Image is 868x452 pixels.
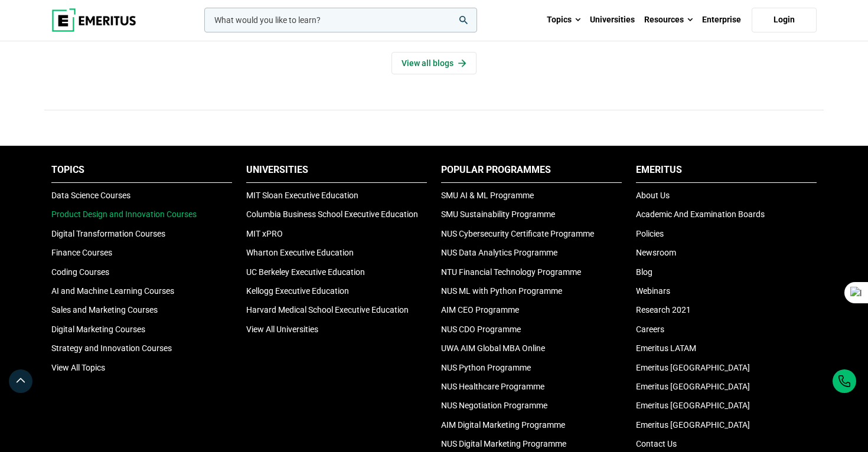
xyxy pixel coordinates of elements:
a: View All Universities [246,325,318,334]
a: View all blogs [391,52,477,74]
a: Coding Courses [51,267,109,277]
a: Contact Us [636,439,677,448]
a: Sales and Marketing Courses [51,305,158,315]
a: Academic And Examination Boards [636,209,765,219]
a: About Us [636,191,670,200]
a: Kellogg Executive Education [246,286,349,296]
input: woocommerce-product-search-field-0 [204,8,477,32]
a: NUS Cybersecurity Certificate Programme [441,229,594,238]
a: SMU Sustainability Programme [441,209,555,219]
a: AIM CEO Programme [441,305,519,315]
a: Wharton Executive Education [246,248,354,257]
a: Emeritus [GEOGRAPHIC_DATA] [636,363,750,372]
a: MIT Sloan Executive Education [246,191,358,200]
a: Login [752,8,817,32]
a: Emeritus [GEOGRAPHIC_DATA] [636,420,750,430]
a: NUS ML with Python Programme [441,286,562,296]
a: Emeritus [GEOGRAPHIC_DATA] [636,401,750,410]
a: Policies [636,229,664,238]
a: Research 2021 [636,305,691,315]
a: MIT xPRO [246,229,283,238]
a: Finance Courses [51,248,112,257]
a: NUS Data Analytics Programme [441,248,557,257]
a: AIM Digital Marketing Programme [441,420,565,430]
a: NUS Python Programme [441,363,531,372]
a: Digital Transformation Courses [51,229,165,238]
a: Careers [636,325,664,334]
a: Emeritus LATAM [636,343,696,353]
a: Strategy and Innovation Courses [51,343,172,353]
a: Harvard Medical School Executive Education [246,305,409,315]
a: NTU Financial Technology Programme [441,267,581,277]
a: NUS Digital Marketing Programme [441,439,566,448]
a: Product Design and Innovation Courses [51,209,197,219]
a: Data Science Courses [51,191,130,200]
a: View All Topics [51,363,105,372]
a: Columbia Business School Executive Education [246,209,418,219]
a: NUS Healthcare Programme [441,382,544,391]
a: Webinars [636,286,670,296]
a: Emeritus [GEOGRAPHIC_DATA] [636,382,750,391]
a: SMU AI & ML Programme [441,191,534,200]
a: NUS CDO Programme [441,325,521,334]
img: View all articles [458,59,466,67]
a: Digital Marketing Courses [51,325,145,334]
a: AI and Machine Learning Courses [51,286,174,296]
a: NUS Negotiation Programme [441,401,547,410]
a: Newsroom [636,248,676,257]
a: Blog [636,267,652,277]
a: UWA AIM Global MBA Online [441,343,545,353]
a: UC Berkeley Executive Education [246,267,365,277]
